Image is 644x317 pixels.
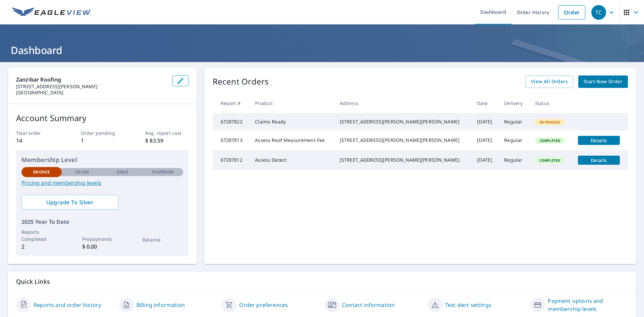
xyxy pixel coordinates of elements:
[499,150,530,170] td: Regular
[143,236,183,243] p: Balance
[531,77,568,86] span: View All Orders
[250,130,334,150] td: Assess Roof Measurement Fee
[250,150,334,170] td: Assess Detect
[137,301,185,309] a: Billing information
[16,112,189,124] p: Account Summary
[82,243,122,251] p: $ 0.00
[578,136,620,145] button: detailsBtn-67287813
[75,169,89,175] p: Silver
[536,138,564,143] span: Completed
[145,129,188,137] p: Avg. report cost
[82,235,122,243] p: Prepayments
[472,93,499,113] th: Date
[12,7,91,17] img: EV Logo
[21,228,62,243] p: Reports Completed
[239,301,288,309] a: Order preferences
[499,113,530,130] td: Regular
[548,297,628,313] a: Payment options and membership levels
[530,93,573,113] th: Status
[21,195,118,210] a: Upgrade To Silver
[499,93,530,113] th: Delivery
[152,169,173,175] p: Platinum
[213,93,250,113] th: Report #
[21,243,62,251] p: 2
[21,179,183,187] a: Pricing and membership levels
[334,93,472,113] th: Address
[21,155,183,164] p: Membership Level
[526,75,573,88] a: View All Orders
[472,150,499,170] td: [DATE]
[213,113,250,130] td: 67287822
[250,113,334,130] td: Claims Ready
[591,5,606,20] div: TC
[578,75,628,88] a: Start New Order
[472,113,499,130] td: [DATE]
[16,84,167,90] p: [STREET_ADDRESS][PERSON_NAME]
[250,93,334,113] th: Product
[33,169,50,175] p: Bronze
[582,157,616,163] span: Details
[340,137,467,144] div: [STREET_ADDRESS][PERSON_NAME][PERSON_NAME]
[81,129,124,137] p: Order pending
[16,137,59,145] p: 14
[578,156,620,165] button: detailsBtn-67287812
[536,120,565,124] span: In Process
[499,130,530,150] td: Regular
[472,130,499,150] td: [DATE]
[145,137,188,145] p: $ 83.59
[34,301,101,309] a: Reports and order history
[536,158,564,163] span: Completed
[340,118,467,125] div: [STREET_ADDRESS][PERSON_NAME][PERSON_NAME]
[81,137,124,145] p: 1
[27,199,113,206] span: Upgrade To Silver
[445,301,491,309] a: Text alert settings
[584,77,623,86] span: Start New Order
[558,5,585,19] a: Order
[340,157,467,163] div: [STREET_ADDRESS][PERSON_NAME][PERSON_NAME]
[342,301,395,309] a: Contact information
[16,277,628,286] p: Quick Links
[117,169,128,175] p: Gold
[213,75,269,88] p: Recent Orders
[16,75,167,84] p: Zanzibar Roofing
[21,218,183,226] p: 2025 Year To Date
[582,137,616,144] span: Details
[8,43,636,57] h1: Dashboard
[16,90,167,96] p: [GEOGRAPHIC_DATA]
[213,150,250,170] td: 67287812
[16,129,59,137] p: Total order
[213,130,250,150] td: 67287813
